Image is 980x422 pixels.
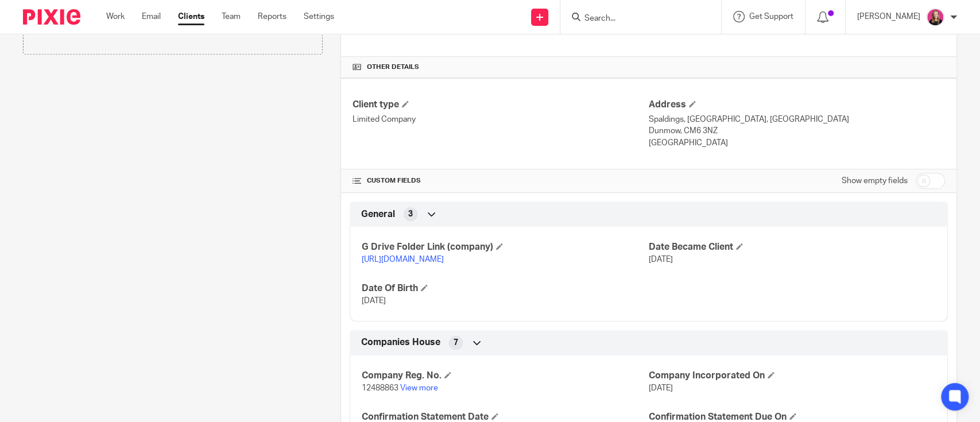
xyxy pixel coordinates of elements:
a: [URL][DOMAIN_NAME] [362,255,444,264]
span: [DATE] [362,297,386,305]
label: Show empty fields [842,175,908,187]
span: Companies House [361,336,440,349]
h4: G Drive Folder Link (company) [362,241,649,253]
a: Work [106,11,125,22]
span: Other details [367,63,419,72]
h4: Client type [353,99,649,111]
h4: Date Became Client [649,241,936,253]
img: Team%20headshots.png [926,8,944,26]
span: 3 [408,208,413,220]
a: Settings [304,11,334,22]
h4: Company Incorporated On [649,370,936,382]
span: [DATE] [649,255,673,264]
span: Get Support [749,13,793,21]
h4: Address [649,99,945,111]
a: Team [222,11,241,22]
a: Email [142,11,161,22]
input: Search [583,14,687,24]
span: 7 [454,337,458,349]
span: General [361,208,395,220]
p: Dunmow, CM6 3NZ [649,125,945,137]
p: [PERSON_NAME] [857,11,920,22]
h4: Date Of Birth [362,282,649,295]
span: 12488863 [362,384,398,392]
p: Spaldings, [GEOGRAPHIC_DATA], [GEOGRAPHIC_DATA] [649,114,945,125]
a: View more [400,384,438,392]
a: Clients [178,11,204,22]
h4: Company Reg. No. [362,370,649,382]
p: Limited Company [353,114,649,125]
h4: CUSTOM FIELDS [353,176,649,185]
a: Reports [258,11,286,22]
span: [DATE] [649,384,673,392]
p: [GEOGRAPHIC_DATA] [649,137,945,149]
img: Pixie [23,9,80,25]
